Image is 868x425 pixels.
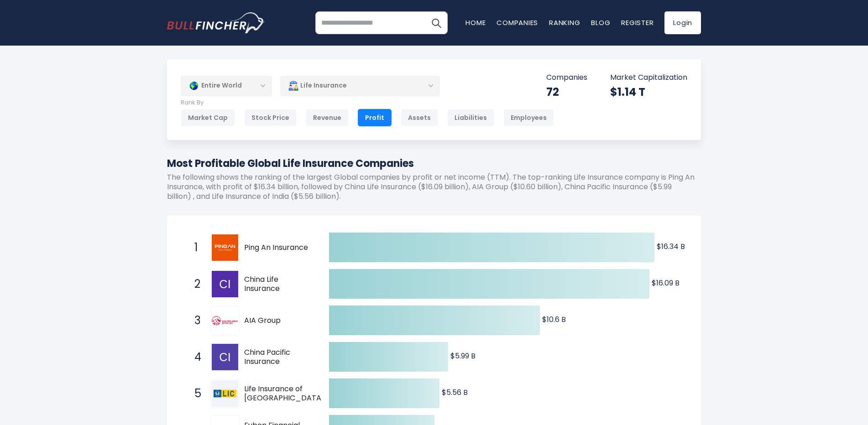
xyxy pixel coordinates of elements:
div: Entire World [181,75,272,96]
span: 3 [190,313,199,328]
img: bullfincher logo [167,12,265,33]
img: China Life Insurance [212,271,238,297]
span: Life Insurance of [GEOGRAPHIC_DATA] [244,384,324,404]
div: $1.14 T [610,85,687,99]
img: Ping An Insurance [212,234,238,261]
div: 72 [546,85,587,99]
text: $5.56 B [442,387,468,398]
p: Market Capitalization [610,73,687,83]
div: Assets [401,109,438,126]
div: Life Insurance [280,75,440,96]
div: Revenue [306,109,349,126]
span: 2 [190,276,199,292]
div: Liabilities [447,109,494,126]
div: Market Cap [181,109,235,126]
img: Life Insurance of India [212,380,238,407]
span: China Life Insurance [244,275,313,294]
h1: Most Profitable Global Life Insurance Companies [167,156,701,171]
a: Ranking [549,18,580,27]
a: Register [621,18,654,27]
span: 1 [190,240,199,255]
span: 5 [190,386,199,401]
img: AIA Group [212,316,238,326]
a: Login [664,11,701,34]
a: Home [465,18,486,27]
button: Search [425,11,448,34]
div: Profit [358,109,392,126]
span: Ping An Insurance [244,243,313,253]
text: $10.6 B [542,314,566,325]
p: The following shows the ranking of the largest Global companies by profit or net income (TTM). Th... [167,173,701,201]
img: China Pacific Insurance [212,344,238,370]
a: Go to homepage [167,12,265,33]
p: Companies [546,73,587,83]
span: AIA Group [244,316,313,326]
text: $16.09 B [652,278,680,288]
div: Stock Price [244,109,297,126]
div: Employees [503,109,554,126]
text: $16.34 B [657,241,685,252]
p: Rank By [181,99,554,107]
span: China Pacific Insurance [244,348,313,367]
text: $5.99 B [450,351,476,361]
a: Companies [497,18,538,27]
a: Blog [591,18,610,27]
span: 4 [190,349,199,365]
